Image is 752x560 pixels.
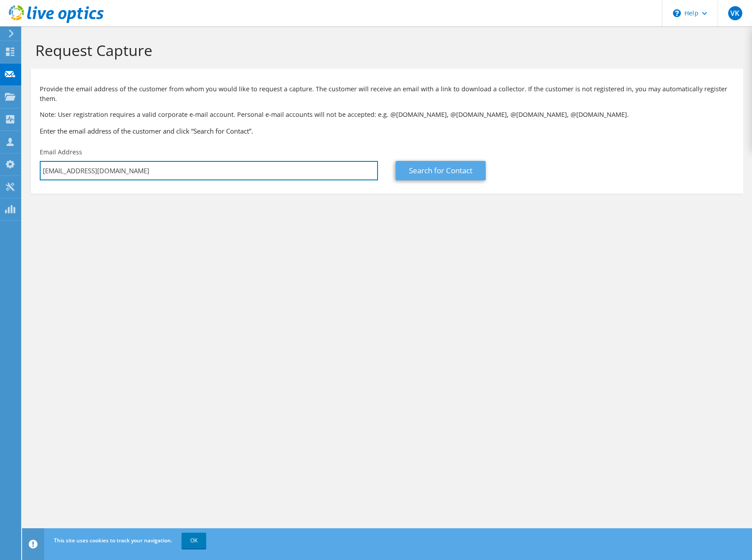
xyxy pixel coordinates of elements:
label: Email Address [40,148,82,157]
a: Search for Contact [396,161,486,180]
svg: \n [673,9,681,17]
p: Provide the email address of the customer from whom you would like to request a capture. The cust... [40,84,734,104]
span: VK [728,6,742,20]
a: OK [181,533,206,549]
p: Note: User registration requires a valid corporate e-mail account. Personal e-mail accounts will ... [40,110,734,119]
span: This site uses cookies to track your navigation. [54,537,172,544]
h3: Enter the email address of the customer and click “Search for Contact”. [40,126,734,136]
h1: Request Capture [35,41,734,60]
